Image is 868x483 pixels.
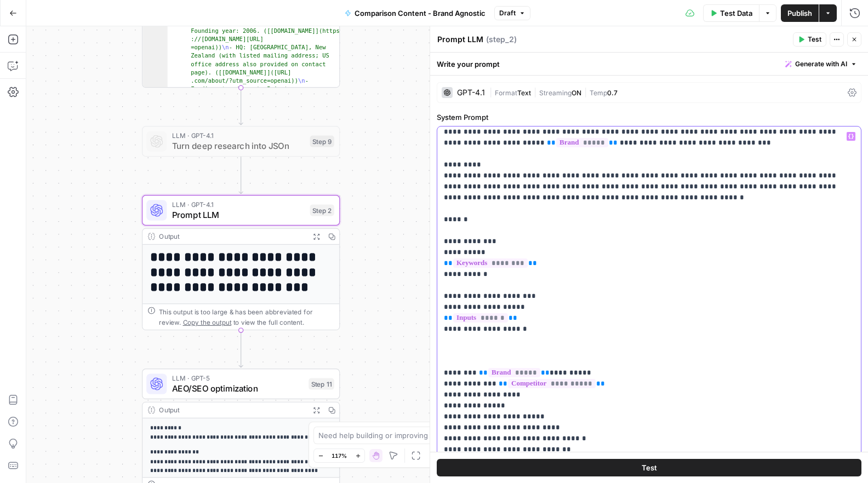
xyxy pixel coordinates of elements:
[142,126,340,157] div: LLM · GPT-4.1Turn deep research into JSOnStep 9
[703,4,759,22] button: Test Data
[183,318,232,326] span: Copy the output
[172,373,304,383] span: LLM · GPT-5
[355,8,486,19] span: Comparison Content - Brand Agnostic
[581,87,590,97] span: |
[437,34,483,45] textarea: Prompt LLM
[430,53,868,75] div: Write your prompt
[499,8,516,18] span: Draft
[781,4,819,22] button: Publish
[239,88,243,125] g: Edge from step_3 to step_9
[309,378,334,390] div: Step 11
[172,199,305,210] span: LLM · GPT-4.1
[310,204,334,216] div: Step 2
[239,330,243,367] g: Edge from step_2 to step_11
[590,89,607,97] span: Temp
[457,89,485,96] div: GPT-4.1
[172,140,305,152] span: Turn deep research into JSOn
[642,462,657,473] span: Test
[437,112,861,123] label: System Prompt
[517,89,531,97] span: Text
[572,89,581,97] span: ON
[720,8,752,19] span: Test Data
[332,451,347,460] span: 117%
[787,8,812,19] span: Publish
[495,89,517,97] span: Format
[159,307,334,327] div: This output is too large & has been abbreviated for review. to view the full content.
[172,130,305,141] span: LLM · GPT-4.1
[781,57,861,71] button: Generate with AI
[793,32,826,47] button: Test
[494,6,530,20] button: Draft
[159,405,305,415] div: Output
[437,459,861,476] button: Test
[808,34,821,44] span: Test
[531,87,539,97] span: |
[338,4,492,22] button: Comparison Content - Brand Agnostic
[239,157,243,194] g: Edge from step_9 to step_2
[607,89,618,97] span: 0.7
[486,34,517,45] span: ( step_2 )
[489,87,495,97] span: |
[172,382,304,395] span: AEO/SEO optimization
[172,208,305,221] span: Prompt LLM
[795,59,847,69] span: Generate with AI
[310,136,334,147] div: Step 9
[539,89,572,97] span: Streaming
[159,231,305,242] div: Output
